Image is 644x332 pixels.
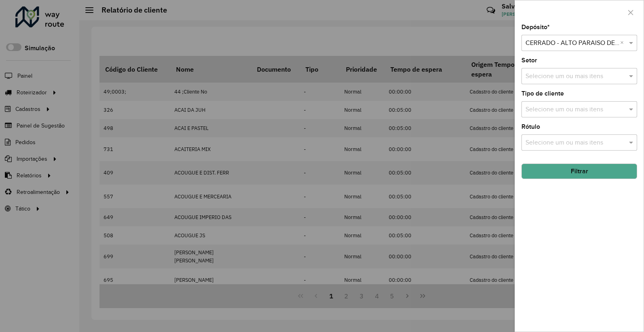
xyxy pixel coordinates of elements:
[521,164,637,179] button: Filtrar
[521,55,537,65] label: Setor
[521,89,564,98] label: Tipo de cliente
[620,38,627,48] span: Clear all
[521,122,540,132] label: Rótulo
[521,22,550,32] label: Depósito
